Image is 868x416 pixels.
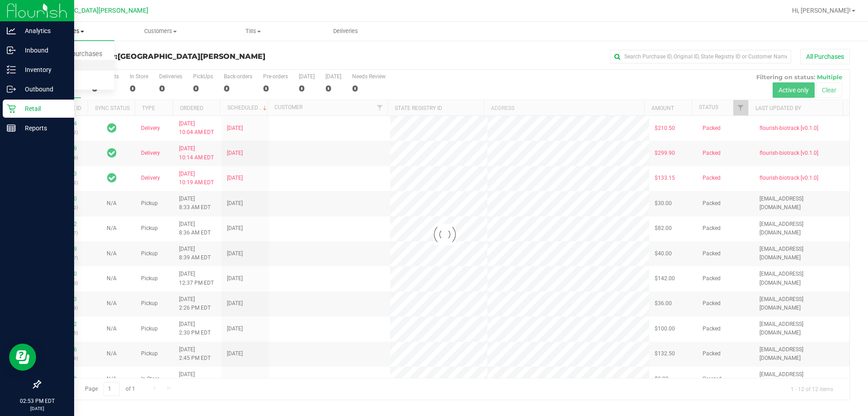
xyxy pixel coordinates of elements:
[792,7,851,14] span: Hi, [PERSON_NAME]!
[7,85,16,94] inline-svg: Outbound
[4,397,70,405] p: 02:53 PM EDT
[16,45,70,56] p: Inbound
[7,46,16,55] inline-svg: Inbound
[40,53,310,61] h3: Purchase Summary:
[114,22,207,41] a: Customers
[800,49,850,64] button: All Purchases
[7,104,16,113] inline-svg: Retail
[37,7,148,14] span: [GEOGRAPHIC_DATA][PERSON_NAME]
[4,405,70,412] p: [DATE]
[7,124,16,133] inline-svg: Reports
[16,103,70,114] p: Retail
[118,52,265,61] span: [GEOGRAPHIC_DATA][PERSON_NAME]
[7,26,16,35] inline-svg: Analytics
[7,65,16,74] inline-svg: Inventory
[16,64,70,75] p: Inventory
[9,344,36,371] iframe: Resource center
[115,27,207,35] span: Customers
[207,22,300,41] a: Tills
[16,84,70,95] p: Outbound
[299,22,392,41] a: Deliveries
[16,123,70,134] p: Reports
[16,25,70,36] p: Analytics
[208,27,299,35] span: Tills
[22,22,114,41] a: Purchases Summary of purchases Fulfillment All purchases
[610,50,791,63] input: Search Purchase ID, Original ID, State Registry ID or Customer Name...
[321,27,370,35] span: Deliveries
